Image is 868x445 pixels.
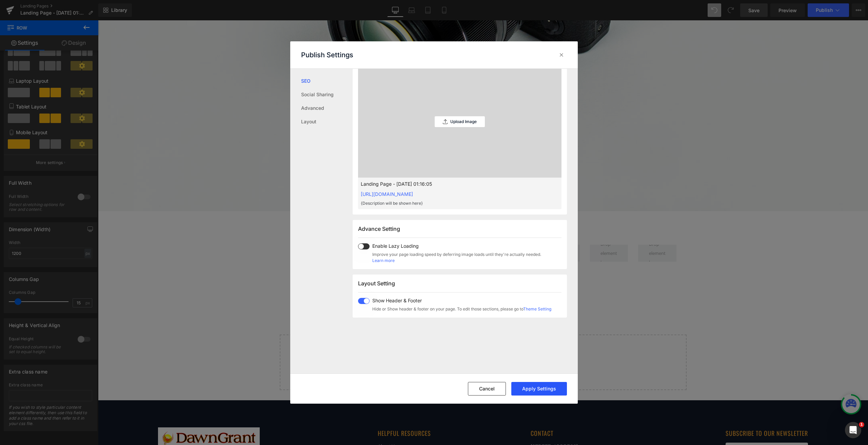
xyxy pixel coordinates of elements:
a: About Us [280,423,299,429]
span: Enable Lazy Loading [372,243,541,249]
span: Hide or Show header & footer on your page. To edit those sections, please go to [372,306,551,312]
a: [URL][DOMAIN_NAME] [361,191,413,197]
span: Improve your page loading speed by deferring image loads until they're actually needed. [372,251,541,258]
img: Footer logo [60,407,162,434]
a: Learn more [372,258,395,264]
p: {Description will be shown here} [361,200,537,206]
a: Layout [301,115,353,128]
span: Layout Setting [358,280,395,287]
h3: Subscribe to our Newsletter [628,407,710,419]
h1: My Postcast [400,250,429,270]
p: Landing Page - [DATE] 01:16:05 [361,180,537,188]
button: Apply Settings [511,382,567,396]
button: Cancel [468,382,506,396]
h3: Helpful Resources [280,407,333,419]
p: Upload Image [450,119,477,124]
span: Show Header & Footer [372,298,551,303]
p: or Drag & Drop elements from left sidebar [193,349,578,354]
a: Theme Setting [523,306,551,311]
p: Publish Settings [301,51,353,59]
a: SEO [301,74,353,88]
a: Explore Blocks [321,330,382,344]
a: Social Sharing [301,88,353,101]
p: [STREET_ADDRESS] Phone: [PHONE_NUMBER] Email: [EMAIL_ADDRESS][DOMAIN_NAME] [433,422,528,445]
a: Advanced [301,101,353,115]
input: Enter your email [628,422,710,436]
iframe: Intercom live chat [845,422,861,438]
h3: Contact [433,407,528,419]
span: 1 [859,422,864,427]
h1: 04 [400,235,429,250]
a: Add Single Section [388,330,449,344]
span: Advance Setting [358,225,400,232]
